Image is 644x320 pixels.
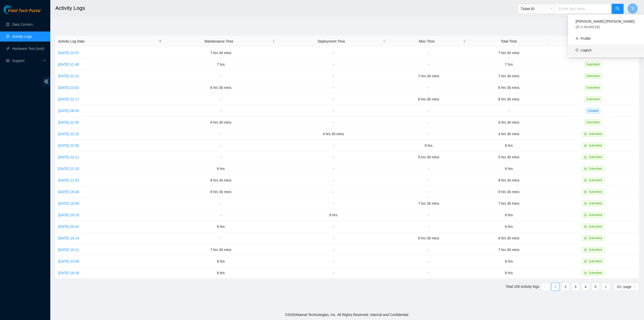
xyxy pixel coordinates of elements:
span: Submitted [589,202,602,205]
td: - [278,174,388,186]
td: 8 hrs [388,140,469,151]
td: 8 hrs [164,163,278,174]
button: Y [628,4,638,14]
td: - [388,47,469,59]
td: - [164,151,278,163]
a: [DATE] 19:15 [58,213,79,217]
td: - [164,209,278,221]
td: - [164,198,278,209]
span: filter [159,40,162,43]
td: 7 hrs [164,59,278,70]
td: 7 hrs 30 mins [469,198,549,209]
td: 8 hrs 30 mins [164,174,278,186]
td: 5 hrs 30 mins [469,151,549,163]
span: Created [586,108,600,114]
span: lock [584,214,587,217]
td: 8 hrs [469,163,549,174]
a: Logout [581,48,591,52]
span: Y [631,6,634,12]
span: filter [158,38,163,45]
td: - [278,140,388,151]
td: - [278,232,388,244]
td: 8 hrs [278,209,388,221]
td: - [278,163,388,174]
span: Submitted [584,96,602,102]
a: [DATE] 22:05 [58,120,79,124]
td: - [388,221,469,232]
td: 8 hrs 30 mins [469,232,549,244]
a: Hardware Test (isok) [12,47,44,51]
td: 7 hrs 30 mins [388,198,469,209]
td: 9 hrs 30 mins [469,186,549,198]
span: lock [584,156,587,159]
span: lock [584,132,587,135]
td: - [278,186,388,198]
span: Submitted [584,120,602,125]
span: search [616,7,620,11]
td: - [388,117,469,128]
td: - [164,232,278,244]
td: 8 hrs 30 mins [469,174,549,186]
span: Submitted [589,132,602,136]
a: Akamai TechnologiesField Tech Portal [4,9,40,16]
td: 8 hrs [469,209,549,221]
td: - [388,174,469,186]
td: 7 hrs 30 mins [164,47,278,59]
td: 8 hrs 30 mins [388,93,469,105]
span: Submitted [584,73,602,79]
span: Submitted [589,248,602,252]
td: 7 hrs 30 mins [469,244,549,256]
a: [DATE] 22:17 [58,97,79,101]
li: Total 100 Activity logs [506,283,539,291]
div: Page Size [614,283,639,291]
td: 8 hrs 30 mins [388,232,469,244]
td: - [278,70,388,82]
td: 7 hrs 30 mins [469,70,549,82]
td: - [388,82,469,93]
td: 5 hrs 30 mins [388,151,469,163]
footer: © 2025 Akamai Technologies, Inc. All Rights Reserved. Internal and Confidential. [50,309,644,320]
td: - [164,93,278,105]
a: [DATE] 19:12 [58,248,79,252]
li: 3 [572,283,580,291]
td: - [469,105,549,117]
td: 7 hrs 30 mins [388,70,469,82]
span: Submitted [589,236,602,240]
span: Ticket ID [521,5,552,13]
span: Submitted [584,85,602,90]
td: 9 hrs 30 mins [164,186,278,198]
li: 2 [561,283,570,291]
td: - [388,128,469,140]
a: [DATE] 19:59 [58,201,79,205]
th: Total Time [469,36,549,47]
td: - [388,267,469,279]
a: 4 [582,283,589,291]
td: - [388,163,469,174]
td: - [278,151,388,163]
td: - [164,70,278,82]
span: Submitted [584,62,602,67]
span: lock [584,271,587,274]
td: - [388,105,469,117]
span: lock [584,248,587,251]
td: - [164,128,278,140]
td: 7 hrs 30 mins [164,244,278,256]
a: [DATE] 23:05 [58,259,79,263]
span: Activity Log Date [58,39,157,44]
button: search [612,4,624,14]
span: lock [584,202,587,205]
td: - [278,256,388,267]
td: 8 hrs [164,256,278,267]
td: 6 hrs [469,221,549,232]
a: [DATE] 22:07 [58,51,79,55]
a: Data Centers [12,22,33,26]
a: 1 [552,283,559,291]
td: 8 hrs [469,267,549,279]
div: [PERSON_NAME] [PERSON_NAME] [576,19,636,30]
td: - [278,221,388,232]
a: [DATE] 22:12 [58,74,79,78]
span: Submitted [589,144,602,147]
td: 8 hrs [469,140,549,151]
span: lock [584,167,587,170]
td: 6 hrs 30 mins [164,82,278,93]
